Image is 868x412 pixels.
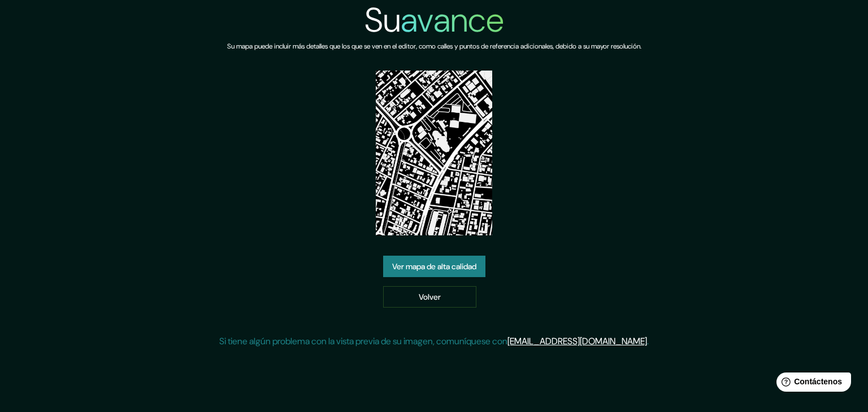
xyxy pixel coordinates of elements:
font: Volver [419,292,441,302]
font: Ver mapa de alta calidad [392,261,476,271]
iframe: Lanzador de widgets de ayuda [767,368,856,400]
a: [EMAIL_ADDRESS][DOMAIN_NAME] [507,335,647,347]
a: Ver mapa de alta calidad [383,256,485,277]
a: Volver [383,286,476,308]
font: Si tiene algún problema con la vista previa de su imagen, comuníquese con [219,335,507,347]
font: Su mapa puede incluir más detalles que los que se ven en el editor, como calles y puntos de refer... [227,42,641,51]
img: vista previa del mapa creado [376,71,493,235]
font: . [647,335,649,347]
